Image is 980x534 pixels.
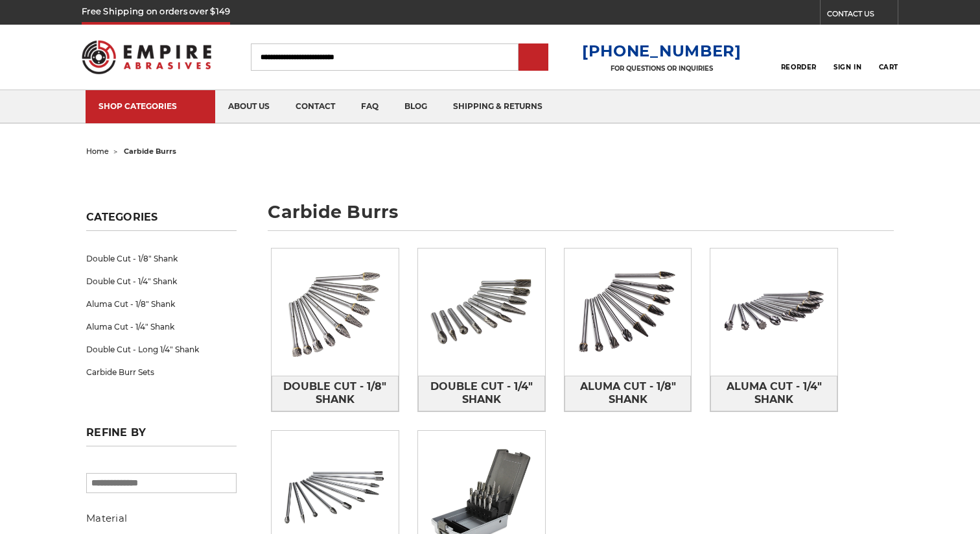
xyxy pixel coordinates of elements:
[86,211,237,231] h5: Categories
[520,45,546,71] input: Submit
[781,43,817,71] a: Reorder
[418,249,545,376] img: Double Cut - 1/4" Shank
[86,147,109,156] a: home
[268,203,894,231] h1: carbide burrs
[879,43,898,71] a: Cart
[86,315,237,338] a: Aluma Cut - 1/4" Shank
[879,63,898,71] span: Cart
[418,376,545,411] a: Double Cut - 1/4" Shank
[834,63,861,71] span: Sign In
[86,338,237,361] a: Double Cut - Long 1/4" Shank
[86,361,237,383] a: Carbide Burr Sets
[419,376,544,411] span: Double Cut - 1/4" Shank
[86,270,237,293] a: Double Cut - 1/4" Shank
[711,376,837,411] span: Aluma Cut - 1/4" Shank
[215,90,283,123] a: about us
[272,249,399,376] img: Double Cut - 1/8" Shank
[82,32,211,82] img: Empire Abrasives
[86,426,237,446] h5: Refine by
[86,293,237,315] a: Aluma Cut - 1/8" Shank
[283,90,348,123] a: contact
[124,147,176,156] span: carbide burrs
[565,376,691,411] span: Aluma Cut - 1/8" Shank
[272,376,398,411] span: Double Cut - 1/8" Shank
[348,90,391,123] a: faq
[710,376,837,411] a: Aluma Cut - 1/4" Shank
[440,90,555,123] a: shipping & returns
[582,42,741,60] a: [PHONE_NUMBER]
[827,6,898,25] a: CONTACT US
[565,249,692,376] img: Aluma Cut - 1/8" Shank
[86,511,237,526] h5: Material
[710,249,837,376] img: Aluma Cut - 1/4" Shank
[86,247,237,270] a: Double Cut - 1/8" Shank
[582,64,741,73] p: FOR QUESTIONS OR INQUIRIES
[391,90,440,123] a: blog
[272,376,399,411] a: Double Cut - 1/8" Shank
[565,376,692,411] a: Aluma Cut - 1/8" Shank
[99,101,202,111] div: SHOP CATEGORIES
[781,63,817,71] span: Reorder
